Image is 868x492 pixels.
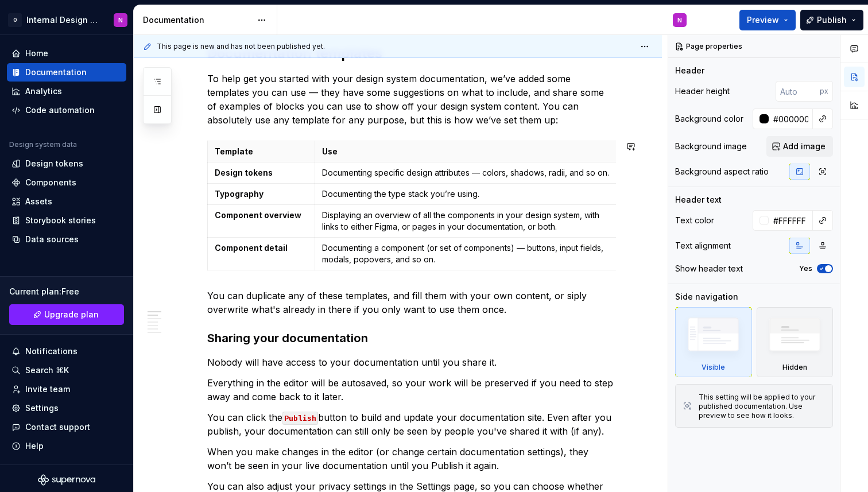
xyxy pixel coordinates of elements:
[7,154,126,173] a: Design tokens
[7,361,126,379] button: Search ⌘K
[322,167,613,179] p: Documenting specific design attributes — colors, shadows, radii, and so on.
[25,421,90,433] div: Contact support
[25,215,96,226] div: Storybook stories
[677,16,682,25] div: N
[675,86,730,97] div: Header height
[207,445,616,472] p: When you make changes in the editor (or change certain documentation settings), they won’t be see...
[8,13,22,27] div: O
[800,10,863,30] button: Publish
[7,418,126,436] button: Contact support
[25,48,48,59] div: Home
[675,263,743,274] div: Show header text
[215,243,288,253] strong: Component detail
[776,81,820,102] input: Auto
[7,173,126,192] a: Components
[799,264,812,273] label: Yes
[769,109,813,129] input: Auto
[7,63,126,82] a: Documentation
[675,113,743,125] div: Background color
[322,146,613,157] p: Use
[215,210,301,220] strong: Component overview
[322,210,613,233] p: Displaying an overview of all the components in your design system, with links to either Figma, o...
[25,234,79,245] div: Data sources
[207,410,616,438] p: You can click the button to build and update your documentation site. Even after you publish, you...
[25,365,69,376] div: Search ⌘K
[675,215,714,226] div: Text color
[282,412,318,425] code: Publish
[820,87,828,96] p: px
[757,307,834,377] div: Hidden
[783,141,826,152] span: Add image
[26,14,100,26] div: Internal Design System
[25,440,44,452] div: Help
[38,474,95,486] svg: Supernova Logo
[215,189,263,199] strong: Typography
[675,240,731,251] div: Text alignment
[9,304,124,325] a: Upgrade plan
[782,363,807,372] div: Hidden
[118,16,123,25] div: N
[7,342,126,361] button: Notifications
[25,383,70,395] div: Invite team
[322,242,613,265] p: Documenting a component (or set of components) — buttons, input fields, modals, popovers, and so on.
[699,393,826,420] div: This setting will be applied to your published documentation. Use preview to see how it looks.
[25,67,87,78] div: Documentation
[7,437,126,455] button: Help
[675,166,769,177] div: Background aspect ratio
[675,291,738,303] div: Side navigation
[7,82,126,100] a: Analytics
[675,307,752,377] div: Visible
[675,194,722,206] div: Header text
[44,309,99,320] span: Upgrade plan
[747,14,779,26] span: Preview
[207,330,616,346] h3: Sharing your documentation
[25,177,76,188] div: Components
[143,14,251,26] div: Documentation
[25,86,62,97] div: Analytics
[7,380,126,398] a: Invite team
[207,376,616,404] p: Everything in the editor will be autosaved, so your work will be preserved if you need to step aw...
[7,230,126,249] a: Data sources
[207,72,616,127] p: To help get you started with your design system documentation, we’ve added some templates you can...
[207,355,616,369] p: Nobody will have access to your documentation until you share it.
[7,211,126,230] a: Storybook stories
[322,188,613,200] p: Documenting the type stack you’re using.
[25,402,59,414] div: Settings
[215,146,308,157] p: Template
[25,158,83,169] div: Design tokens
[157,42,325,51] span: This page is new and has not been published yet.
[7,101,126,119] a: Code automation
[7,399,126,417] a: Settings
[702,363,725,372] div: Visible
[215,168,273,177] strong: Design tokens
[25,346,77,357] div: Notifications
[766,136,833,157] button: Add image
[817,14,847,26] span: Publish
[207,289,616,316] p: You can duplicate any of these templates, and fill them with your own content, or siply overwrite...
[769,210,813,231] input: Auto
[739,10,796,30] button: Preview
[7,44,126,63] a: Home
[9,286,124,297] div: Current plan : Free
[25,104,95,116] div: Code automation
[675,65,704,76] div: Header
[9,140,77,149] div: Design system data
[7,192,126,211] a: Assets
[675,141,747,152] div: Background image
[25,196,52,207] div: Assets
[2,7,131,32] button: OInternal Design SystemN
